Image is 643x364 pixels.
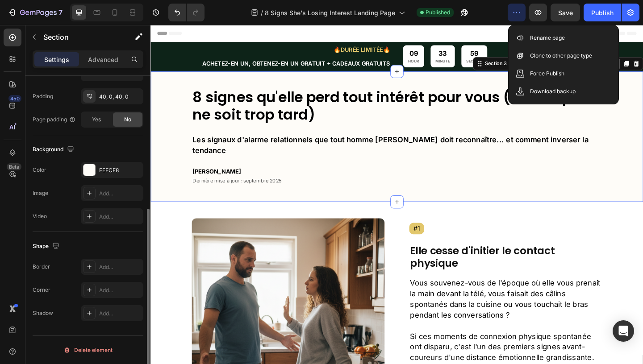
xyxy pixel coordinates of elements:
[265,8,395,17] span: 8 Signs She's Losing Interest Landing Page
[99,286,141,294] div: Add...
[88,55,118,64] p: Advanced
[58,7,63,18] p: 7
[33,240,61,252] div: Shape
[261,8,263,17] span: /
[591,8,614,17] div: Publish
[584,4,621,21] button: Publish
[33,92,53,100] div: Padding
[45,68,491,108] h1: 8 signes qu'elle perd tout intérêt pour vous (avant qu'il ne soit trop tard)
[343,25,361,36] div: 59
[150,25,643,364] iframe: Design area
[8,95,21,102] div: 450
[99,213,141,221] div: Add...
[280,36,292,42] p: Hour
[92,116,101,124] span: Yes
[280,25,292,36] div: 09
[530,33,565,42] p: Rename page
[282,275,490,321] p: Vous souvenez-vous de l'époque où elle vous prenait la main devant la télé, vous faisait des câli...
[33,212,47,220] div: Video
[99,166,141,174] div: FEFCF8
[33,189,48,197] div: Image
[310,25,326,36] div: 33
[530,69,564,78] p: Force Publish
[168,4,205,21] div: Undo/Redo
[99,190,141,198] div: Add...
[46,155,98,163] strong: [PERSON_NAME]
[33,286,50,294] div: Corner
[99,310,141,318] div: Add...
[551,4,580,21] button: Save
[406,38,463,46] p: Create Theme Section
[530,87,576,96] p: Download backup
[426,8,450,17] span: Published
[310,36,326,42] p: Minute
[99,263,141,271] div: Add...
[343,36,361,42] p: Second
[530,51,592,60] p: Clone to other page type
[33,309,53,317] div: Shadow
[33,263,50,271] div: Border
[4,4,67,21] button: 7
[281,215,297,227] button: <p>#1</p>
[613,320,634,342] div: Open Intercom Messenger
[44,55,69,64] p: Settings
[362,38,389,46] div: Section 3
[124,116,131,124] span: No
[558,9,573,17] span: Save
[43,32,117,42] p: Section
[33,343,143,357] button: Delete element
[33,166,46,174] div: Color
[469,37,508,47] button: AI Content
[99,93,141,101] div: 40, 0, 40, 0
[63,345,113,356] div: Delete element
[45,118,491,143] h1: Les signaux d'alarme relationnels que tout homme [PERSON_NAME] doit reconnaître... et comment inv...
[33,116,76,124] div: Page padding
[7,163,21,170] div: Beta
[33,144,76,156] div: Background
[286,217,293,225] p: #1
[46,165,490,174] p: Dernière mise à jour : septembre 2025
[281,238,491,267] h2: Elle cesse d'initier le contact physique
